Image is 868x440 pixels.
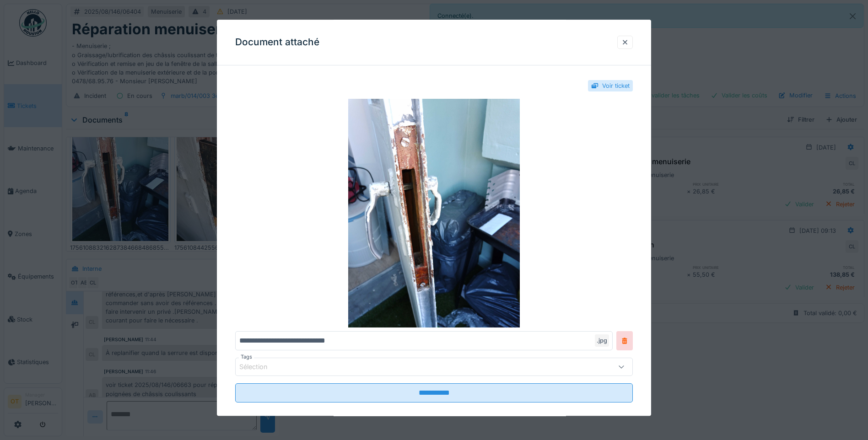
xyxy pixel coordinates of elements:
[235,37,319,48] h3: Document attaché
[235,99,633,327] img: b257f661-2c09-4de7-8d81-891e10fb5909-1756108832162873846684868551094.jpg
[595,334,609,347] div: .jpg
[602,81,630,90] div: Voir ticket
[239,362,280,372] div: Sélection
[239,353,254,361] label: Tags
